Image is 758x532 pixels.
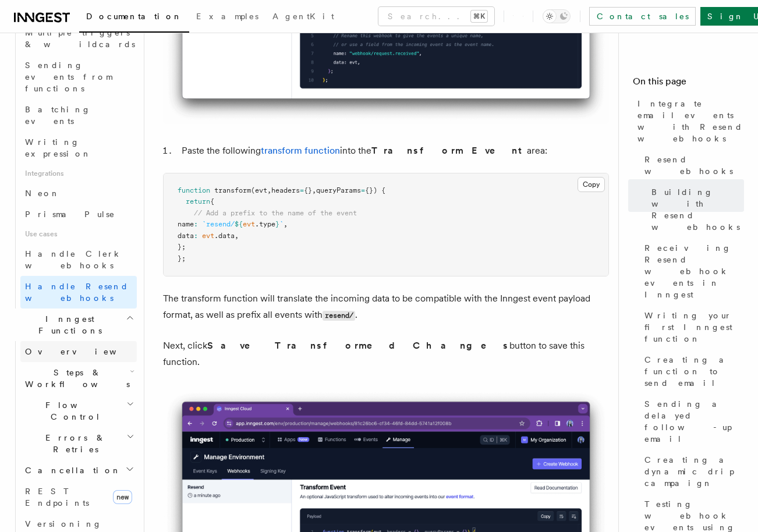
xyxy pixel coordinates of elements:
[644,310,744,345] span: Writing your first Inngest function
[284,220,288,228] span: ,
[644,242,744,300] span: Receiving Resend webhook events in Inngest
[20,132,137,164] a: Writing expression
[20,99,137,132] a: Batching events
[589,7,696,26] a: Contact sales
[640,237,744,305] a: Receiving Resend webhook events in Inngest
[25,487,89,508] span: REST Endpoints
[578,177,605,192] button: Copy
[163,290,609,324] p: The transform function will translate the incoming data to be compatible with the Inngest event p...
[471,10,487,22] kbd: ⌘K
[189,3,265,31] a: Examples
[79,3,189,33] a: Documentation
[640,305,744,349] a: Writing your first Inngest function
[186,197,210,205] span: return
[543,9,571,23] button: Toggle dark mode
[371,145,527,156] strong: Transform Event
[25,189,60,198] span: Neon
[20,276,137,308] a: Handle Resend webhooks
[25,61,112,93] span: Sending events from functions
[20,481,137,513] a: REST Endpointsnew
[20,225,137,243] span: Use cases
[255,220,275,228] span: .type
[633,75,744,93] h4: On this page
[196,12,258,21] span: Examples
[251,186,267,194] span: (evt
[265,3,341,31] a: AgentKit
[25,347,145,356] span: Overview
[20,427,137,460] button: Errors & Retries
[267,186,271,194] span: ,
[25,105,91,126] span: Batching events
[637,98,744,144] span: Integrate email events with Resend webhooks
[20,341,137,362] a: Overview
[304,186,312,194] span: {}
[20,464,121,476] span: Cancellation
[20,367,130,390] span: Steps & Workflows
[647,182,744,237] a: Building with Resend webhooks
[20,362,137,395] button: Steps & Workflows
[202,220,235,228] span: `resend/
[20,22,137,55] a: Multiple triggers & wildcards
[651,186,744,233] span: Building with Resend webhooks
[194,209,357,217] span: // Add a prefix to the name of the event
[202,232,214,240] span: evt
[178,186,210,194] span: function
[210,197,214,205] span: {
[272,12,334,21] span: AgentKit
[644,154,744,177] span: Resend webhooks
[25,249,122,270] span: Handle Clerk webhooks
[261,145,340,156] a: transform function
[20,395,137,427] button: Flow Control
[243,220,255,228] span: evt
[178,220,194,228] span: name
[640,349,744,393] a: Creating a function to send email
[86,12,182,21] span: Documentation
[194,232,198,240] span: :
[178,143,609,159] li: Paste the following into the area:
[20,55,137,99] a: Sending events from functions
[25,282,129,303] span: Handle Resend webhooks
[644,398,744,445] span: Sending a delayed follow-up email
[25,519,102,529] span: Versioning
[113,490,132,504] span: new
[194,220,198,228] span: :
[20,460,137,481] button: Cancellation
[316,186,361,194] span: queryParams
[20,432,126,455] span: Errors & Retries
[178,243,186,251] span: };
[20,243,137,276] a: Handle Clerk webhooks
[644,454,744,489] span: Creating a dynamic drip campaign
[20,204,137,225] a: Prisma Pulse
[361,186,365,194] span: =
[279,220,284,228] span: `
[20,183,137,204] a: Neon
[9,313,126,336] span: Inngest Functions
[633,93,744,149] a: Integrate email events with Resend webhooks
[235,220,243,228] span: ${
[640,393,744,449] a: Sending a delayed follow-up email
[365,186,385,194] span: {}) {
[20,164,137,183] span: Integrations
[25,210,115,219] span: Prisma Pulse
[214,186,251,194] span: transform
[644,354,744,389] span: Creating a function to send email
[323,311,355,321] code: resend/
[25,137,91,158] span: Writing expression
[300,186,304,194] span: =
[640,149,744,182] a: Resend webhooks
[178,254,186,263] span: };
[271,186,300,194] span: headers
[214,232,235,240] span: .data
[235,232,239,240] span: ,
[163,338,609,370] p: Next, click button to save this function.
[275,220,279,228] span: }
[20,399,126,423] span: Flow Control
[178,232,194,240] span: data
[9,308,137,341] button: Inngest Functions
[207,340,509,351] strong: Save Transformed Changes
[312,186,316,194] span: ,
[378,7,494,26] button: Search...⌘K
[640,449,744,494] a: Creating a dynamic drip campaign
